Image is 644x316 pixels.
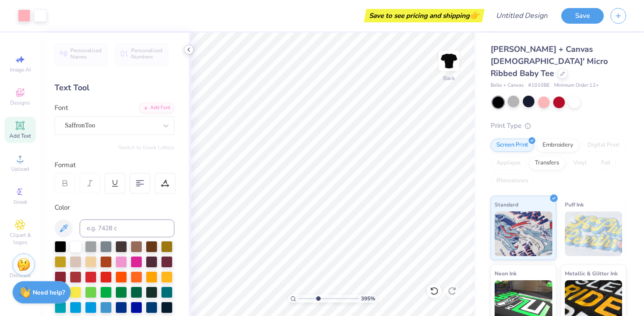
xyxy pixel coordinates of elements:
div: Applique [491,156,526,170]
span: Greek [13,198,27,206]
span: Puff Ink [565,200,584,209]
input: Untitled Design [489,7,555,25]
span: Personalized Numbers [131,47,163,60]
span: Add Text [9,132,31,139]
img: Standard [495,211,552,256]
span: Neon Ink [495,269,517,278]
button: Switch to Greek Letters [119,144,174,151]
div: Format [55,160,175,170]
div: Foil [595,156,616,170]
img: Puff Ink [565,211,623,256]
span: Designs [10,99,30,106]
strong: Need help? [33,288,65,297]
span: Bella + Canvas [491,82,524,89]
span: Standard [495,200,518,209]
div: Screen Print [491,139,534,152]
button: Save [561,8,604,24]
span: Minimum Order: 12 + [554,82,599,89]
div: Save to see pricing and shipping [366,9,482,22]
span: Personalized Names [70,47,102,60]
div: Digital Print [582,139,625,152]
span: Metallic & Glitter Ink [565,269,618,278]
div: Print Type [491,121,626,131]
span: # 1010BE [528,82,550,89]
span: [PERSON_NAME] + Canvas [DEMOGRAPHIC_DATA]' Micro Ribbed Baby Tee [491,44,608,79]
div: Color [55,202,174,213]
span: 👉 [470,10,479,21]
div: Embroidery [537,139,579,152]
div: Transfers [529,156,565,170]
input: e.g. 7428 c [80,219,174,237]
img: Back [440,52,458,70]
div: Text Tool [55,82,174,94]
span: 395 % [361,295,375,303]
label: Font [55,103,68,113]
span: Clipart & logos [4,232,36,246]
span: Decorate [9,272,31,279]
div: Back [443,74,455,82]
span: Upload [11,165,29,173]
div: Rhinestones [491,174,534,188]
span: Image AI [10,66,31,73]
div: Add Font [139,103,174,113]
div: Vinyl [568,156,593,170]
